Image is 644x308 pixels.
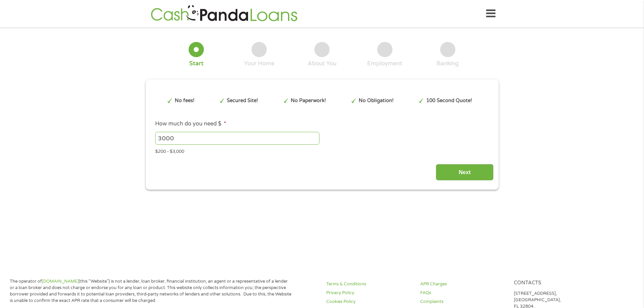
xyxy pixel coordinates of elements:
[420,299,506,305] a: Complaints
[155,146,488,155] div: $200 - $3,000
[420,290,506,296] a: FAQs
[155,120,226,127] label: How much do you need $
[42,279,79,284] a: [DOMAIN_NAME]
[149,4,300,23] img: GetLoanNow Logo
[326,299,412,305] a: Cookies Policy
[227,97,258,104] p: Secured Site!
[436,60,459,67] div: Banking
[359,97,393,104] p: No Obligation!
[308,60,336,67] div: About You
[436,164,494,181] input: Next
[175,97,194,104] p: No fees!
[10,278,292,304] p: The operator of (this “Website”) is not a lender, loan broker, financial institution, an agent or...
[326,281,412,287] a: Terms & Conditions
[426,97,472,104] p: 100 Second Quote!
[291,97,326,104] p: No Paperwork!
[244,60,275,67] div: Your Home
[326,290,412,296] a: Privacy Policy
[367,60,402,67] div: Employment
[420,281,506,287] a: APR Charges
[514,280,600,286] h4: Contacts
[189,60,204,67] div: Start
